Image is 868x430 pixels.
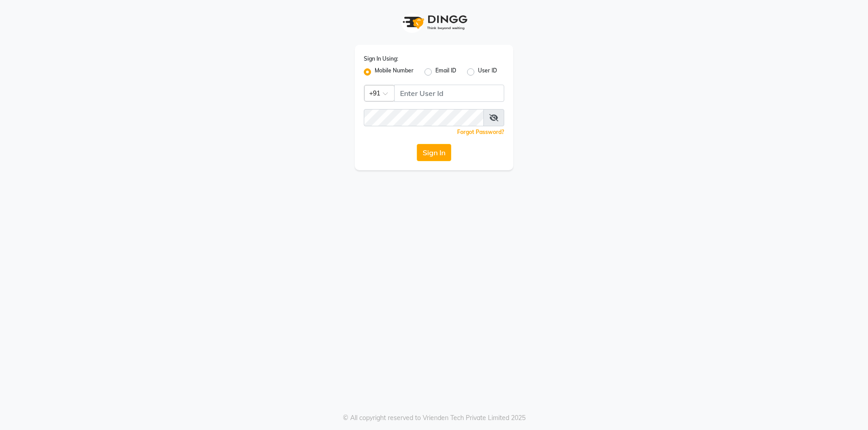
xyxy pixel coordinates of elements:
label: Mobile Number [375,67,414,77]
label: Sign In Using: [364,55,398,63]
img: logo1.svg [398,9,470,36]
button: Sign In [417,144,451,161]
input: Username [394,85,504,102]
input: Username [364,109,484,126]
a: Forgot Password? [457,129,504,135]
label: User ID [478,67,497,77]
label: Email ID [435,67,456,77]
